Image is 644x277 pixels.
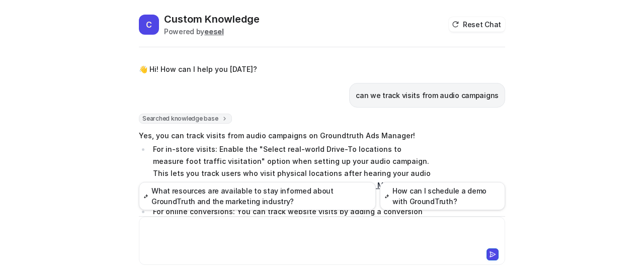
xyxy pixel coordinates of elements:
button: How can I schedule a demo with GroundTruth? [380,182,505,210]
p: For in-store visits: Enable the "Select real-world Drive-To locations to measure foot traffic vis... [153,143,433,204]
button: Reset Chat [449,17,505,32]
button: What resources are available to stay informed about GroundTruth and the marketing industry? [139,182,376,210]
p: Yes, you can track visits from audio campaigns on Groundtruth Ads Manager! [139,130,433,142]
p: can we track visits from audio campaigns [356,89,499,102]
span: Searched knowledge base [139,114,232,124]
h2: Custom Knowledge [164,12,260,26]
b: eesel [204,27,224,36]
span: C [139,15,159,35]
div: Powered by [164,26,260,37]
p: 👋 Hi! How can I help you [DATE]? [139,63,257,75]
